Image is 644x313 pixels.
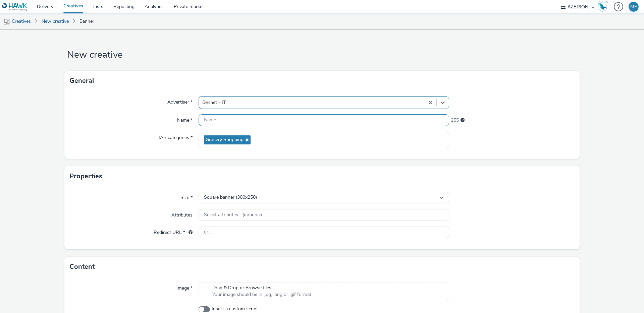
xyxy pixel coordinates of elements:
img: mobile [3,18,10,25]
a: New creative [38,13,72,29]
img: Hawk Academy [598,1,608,12]
label: Attributes [169,209,195,218]
label: Advertiser * [165,96,195,106]
div: Maximum 255 characters [461,117,465,124]
label: Image * [174,282,195,292]
label: IAB categories * [156,132,195,141]
h3: Properties [69,171,102,181]
span: Grocery Shopping [206,137,244,143]
span: Select attributes... (optional) [204,212,262,218]
a: Banner [76,13,98,29]
h1: New creative [64,49,580,61]
input: url... [199,227,449,238]
div: URL will be used as a validation URL with some SSPs and it will be the redirection URL of your cr... [185,229,193,236]
img: undefined Logo [2,3,28,11]
h3: General [69,76,94,86]
a: Hawk Academy [598,1,610,12]
input: Name [199,114,449,126]
span: Insert a custom script [212,306,258,312]
span: Square banner (300x250) [204,195,257,200]
h3: Content [69,262,95,272]
span: Drag & Drop or Browse files. [212,285,311,291]
label: Redirect URL * [151,227,195,236]
label: Name * [174,114,195,124]
span: 255 [451,117,459,124]
label: Size * [178,192,195,201]
div: MP [630,2,637,12]
span: Your image should be in .jpg, .png or .gif format [212,291,311,298]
